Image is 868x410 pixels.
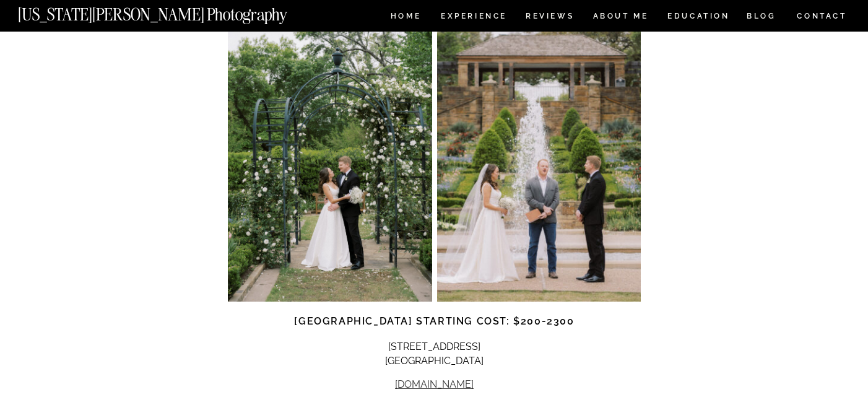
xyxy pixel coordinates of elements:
a: REVIEWS [526,12,572,23]
strong: [GEOGRAPHIC_DATA] starting cost: $200-2300 [294,315,574,327]
a: ABOUT ME [592,12,649,23]
a: CONTACT [796,9,848,23]
a: EDUCATION [666,12,731,23]
a: [US_STATE][PERSON_NAME] Photography [18,6,329,17]
a: HOME [388,12,423,23]
a: [DOMAIN_NAME] [395,378,474,390]
a: Experience [441,12,506,23]
p: [STREET_ADDRESS] [GEOGRAPHIC_DATA] [228,340,641,368]
a: BLOG [747,12,776,23]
